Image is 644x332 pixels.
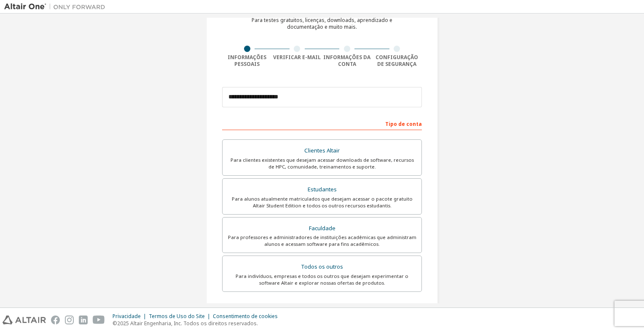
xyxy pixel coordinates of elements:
[113,313,149,320] div: Privacidade
[113,320,283,327] p: ©
[4,3,110,11] img: Altair Um
[213,313,283,320] div: Consentimento de cookies
[222,54,272,68] div: Informações pessoais
[228,145,416,157] div: Clientes Altair
[51,316,60,324] img: facebook.svg
[228,223,416,234] div: Faculdade
[93,316,105,324] img: youtube.svg
[228,273,416,286] div: Para indivíduos, empresas e todos os outros que desejam experimentar o software Altair e explorar...
[222,117,422,130] div: Tipo de conta
[3,316,46,324] img: altair_logo.svg
[228,196,416,209] div: Para alunos atualmente matriculados que desejam acessar o pacote gratuito Altair Student Edition ...
[117,320,258,327] font: 2025 Altair Engenharia, Inc. Todos os direitos reservados.
[228,157,416,170] div: Para clientes existentes que desejam acessar downloads de software, recursos de HPC, comunidade, ...
[322,54,372,68] div: Informações da conta
[149,313,213,320] div: Termos de Uso do Site
[372,54,422,68] div: Configuração de segurança
[79,316,88,324] img: linkedin.svg
[228,234,416,248] div: Para professores e administradores de instituições acadêmicas que administram alunos e acessam so...
[228,261,416,273] div: Todos os outros
[252,17,392,30] div: Para testes gratuitos, licenças, downloads, aprendizado e documentação e muito mais.
[65,316,74,324] img: instagram.svg
[228,184,416,196] div: Estudantes
[272,54,322,61] div: Verificar e-mail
